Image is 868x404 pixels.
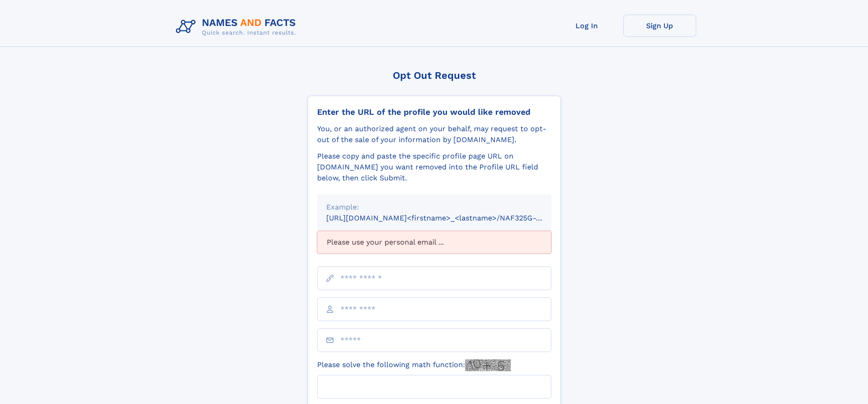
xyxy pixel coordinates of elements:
img: Logo Names and Facts [172,15,303,39]
a: Sign Up [623,15,696,37]
div: Please copy and paste the specific profile page URL on [DOMAIN_NAME] you want removed into the Pr... [317,151,551,184]
small: [URL][DOMAIN_NAME]<firstname>_<lastname>/NAF325G-xxxxxxxx [326,214,569,222]
div: Example: [326,202,542,213]
a: Log In [550,15,623,37]
div: You, or an authorized agent on your behalf, may request to opt-out of the sale of your informatio... [317,123,551,145]
div: Please use your personal email ... [317,231,551,254]
div: Enter the URL of the profile you would like removed [317,107,551,117]
label: Please solve the following math function: [317,359,511,371]
div: Opt Out Request [308,70,561,81]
